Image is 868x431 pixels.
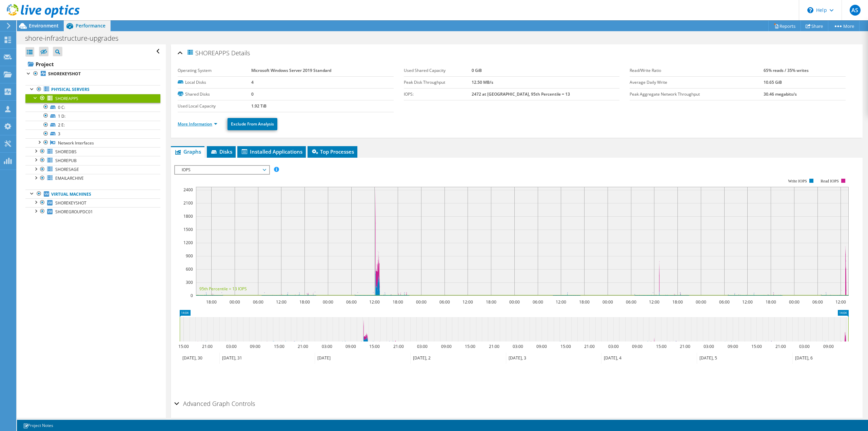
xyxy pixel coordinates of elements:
[274,344,284,349] text: 15:00
[323,299,333,305] text: 00:00
[186,279,193,285] text: 300
[346,299,357,305] text: 06:00
[799,344,810,349] text: 03:00
[55,200,86,206] span: SHOREKEYSHOT
[821,179,839,183] text: Read IOPS
[22,35,129,42] h1: shore-infrastructure-upgrades
[766,299,776,305] text: 18:00
[584,344,595,349] text: 21:00
[25,207,160,216] a: SHOREGROUPDC01
[404,67,472,74] label: Used Shared Capacity
[25,165,160,174] a: SHORESAGE
[393,344,404,349] text: 21:00
[25,85,160,94] a: Physical Servers
[801,21,828,31] a: Share
[416,299,427,305] text: 00:00
[807,7,813,13] svg: \n
[178,91,251,98] label: Shared Disks
[55,158,77,163] span: SHOREPUB
[404,79,472,86] label: Peak Disk Throughput
[788,179,807,183] text: Write IOPS
[25,198,160,207] a: SHOREKEYSHOT
[556,299,566,305] text: 12:00
[812,299,823,305] text: 06:00
[55,166,79,172] span: SHORESAGE
[704,344,714,349] text: 03:00
[76,22,105,29] span: Performance
[513,344,523,349] text: 03:00
[55,149,77,155] span: SHOREDBS
[404,91,472,98] label: IOPS:
[393,299,403,305] text: 18:00
[311,148,354,155] span: Top Processes
[48,71,81,77] b: SHOREKEYSHOT
[206,299,217,305] text: 18:00
[191,293,193,298] text: 0
[417,344,428,349] text: 03:00
[775,344,786,349] text: 21:00
[186,49,230,57] span: SHOREAPPS
[472,91,570,97] b: 2472 at [GEOGRAPHIC_DATA], 95th Percentile = 13
[835,299,846,305] text: 12:00
[608,344,619,349] text: 03:00
[55,96,78,101] span: SHOREAPPS
[25,138,160,147] a: Network Interfaces
[174,397,255,410] h2: Advanced Graph Controls
[178,344,189,349] text: 15:00
[183,240,193,246] text: 1200
[696,299,706,305] text: 00:00
[178,103,251,110] label: Used Local Capacity
[178,67,251,74] label: Operating System
[536,344,547,349] text: 09:00
[25,121,160,130] a: 2 E:
[828,21,860,31] a: More
[630,79,764,86] label: Average Daily Write
[441,344,452,349] text: 09:00
[764,91,797,97] b: 30.46 megabits/s
[251,79,254,85] b: 4
[764,67,809,73] b: 65% reads / 35% writes
[728,344,738,349] text: 09:00
[228,118,277,130] a: Exclude From Analysis
[186,266,193,272] text: 600
[178,79,251,86] label: Local Disks
[25,190,160,198] a: Virtual Machines
[630,91,764,98] label: Peak Aggregate Network Throughput
[251,67,331,73] b: Microsoft Windows Server 2019 Standard
[369,299,380,305] text: 12:00
[276,299,287,305] text: 12:00
[231,49,250,57] span: Details
[25,174,160,183] a: EMAILARCHIVE
[630,67,764,74] label: Read/Write Ratio
[768,21,801,31] a: Reports
[183,213,193,219] text: 1800
[251,91,254,97] b: 0
[649,299,659,305] text: 12:00
[25,70,160,78] a: SHOREKEYSHOT
[183,187,193,193] text: 2400
[178,166,265,174] span: IOPS
[656,344,667,349] text: 15:00
[230,299,240,305] text: 00:00
[250,344,260,349] text: 09:00
[210,148,232,155] span: Disks
[183,200,193,206] text: 2100
[298,344,308,349] text: 21:00
[322,344,332,349] text: 03:00
[719,299,730,305] text: 06:00
[55,209,93,215] span: SHOREGROUPDC01
[25,59,160,70] a: Project
[509,299,520,305] text: 00:00
[369,344,380,349] text: 15:00
[25,103,160,112] a: 0 C:
[462,299,473,305] text: 12:00
[346,344,356,349] text: 09:00
[251,103,267,109] b: 1.92 TiB
[680,344,690,349] text: 21:00
[439,299,450,305] text: 06:00
[55,175,84,181] span: EMAILARCHIVE
[241,148,302,155] span: Installed Applications
[199,286,247,292] text: 95th Percentile = 13 IOPS
[850,5,861,16] span: AS
[253,299,263,305] text: 06:00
